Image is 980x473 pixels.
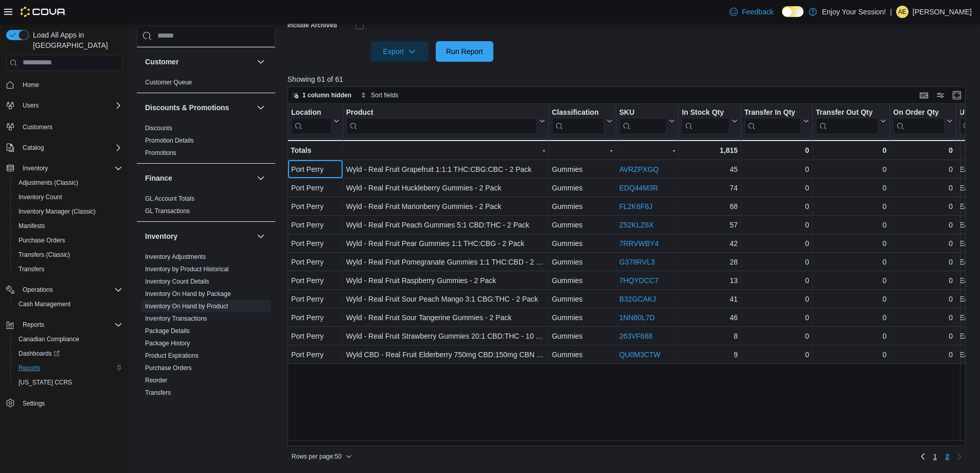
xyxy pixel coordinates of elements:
[145,78,192,86] span: Customer Queue
[145,377,167,384] a: Reorder
[292,452,342,461] span: Rows per page : 50
[255,230,267,242] button: Inventory
[10,262,127,276] button: Transfers
[893,108,953,134] button: On Order Qty
[288,89,355,101] button: 1 column hidden
[14,347,64,360] a: Dashboards
[145,253,206,260] a: Inventory Adjustments
[816,256,886,268] div: 0
[893,108,945,118] div: On Order Qty
[145,149,176,156] a: Promotions
[371,91,398,99] span: Sort fields
[10,332,127,346] button: Canadian Compliance
[14,234,69,247] a: Purchase Orders
[682,108,738,134] button: In Stock Qty
[291,163,340,176] div: Port Perry
[893,237,953,250] div: 0
[145,340,190,347] a: Package History
[346,237,545,250] div: Wyld - Real Fruit Pear Gummies 1:1 THC:CBG - 2 Pack
[816,311,886,324] div: 0
[255,101,267,114] button: Discounts & Promotions
[6,73,122,437] nav: Complex example
[2,396,127,411] button: Settings
[619,184,658,192] a: EDQ44M3R
[898,6,906,18] span: AE
[291,108,331,134] div: Location
[145,327,190,335] span: Package Details
[619,221,654,229] a: Z52KLZ6X
[816,108,886,134] button: Transfer Out Qty
[10,248,127,262] button: Transfers (Classic)
[14,220,49,232] a: Manifests
[744,108,801,118] div: Transfer In Qty
[19,300,70,308] span: Cash Management
[23,144,44,152] span: Catalog
[288,450,356,463] button: Rows per page:50
[145,195,194,203] span: GL Account Totals
[291,237,340,250] div: Port Perry
[890,6,892,18] p: |
[145,265,229,273] span: Inventory by Product Historical
[682,144,738,156] div: 1,815
[23,321,44,329] span: Reports
[291,330,340,342] div: Port Perry
[14,234,122,247] span: Purchase Orders
[782,6,804,17] input: Dark Mode
[346,163,545,176] div: Wyld - Real Fruit Grapefruit 1:1:1 THC:CBG:CBC - 2 Pack
[19,397,122,410] span: Settings
[14,191,122,203] span: Inventory Count
[619,258,655,266] a: G378RVL3
[551,163,612,176] div: Gummies
[137,122,275,163] div: Discounts & Promotions
[2,141,127,155] button: Catalog
[19,193,62,201] span: Inventory Count
[19,335,79,343] span: Canadian Compliance
[23,81,39,89] span: Home
[145,173,253,183] button: Finance
[14,298,122,310] span: Cash Management
[893,256,953,268] div: 0
[14,376,122,389] span: Washington CCRS
[19,397,49,410] a: Settings
[619,108,667,134] div: SKU URL
[934,89,947,101] button: Display options
[682,182,738,194] div: 74
[14,263,48,275] a: Transfers
[291,256,340,268] div: Port Perry
[346,311,545,324] div: Wyld - Real Fruit Sour Tangerine Gummies - 2 Pack
[346,144,545,156] div: -
[145,125,172,132] a: Discounts
[933,451,937,462] span: 1
[551,108,604,118] div: Classification
[145,278,209,285] a: Inventory Count Details
[19,79,43,91] a: Home
[19,121,57,133] a: Customers
[682,311,738,324] div: 46
[137,192,275,221] div: Finance
[19,99,43,112] button: Users
[145,253,206,261] span: Inventory Adjustments
[816,108,878,118] div: Transfer Out Qty
[137,76,275,93] div: Customer
[14,191,66,203] a: Inventory Count
[945,451,949,462] span: 2
[288,74,973,84] p: Showing 61 of 61
[377,41,422,62] span: Export
[896,6,908,18] div: Alana Edgington
[744,144,809,156] div: 0
[744,274,809,287] div: 0
[2,161,127,176] button: Inventory
[816,330,886,342] div: 0
[145,364,192,372] a: Purchase Orders
[10,219,127,233] button: Manifests
[816,200,886,213] div: 0
[14,205,122,218] span: Inventory Manager (Classic)
[145,149,176,157] span: Promotions
[145,315,207,322] a: Inventory Transactions
[682,330,738,342] div: 8
[145,290,231,298] span: Inventory On Hand by Package
[551,108,612,134] button: Classification
[619,351,661,359] a: QU0M3CTW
